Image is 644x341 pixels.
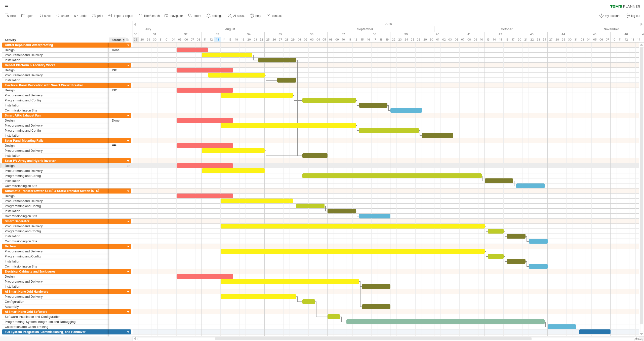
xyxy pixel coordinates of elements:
[635,337,643,341] div: v 422
[164,37,170,42] div: Friday, 1 August 2025
[5,329,107,334] div: Full System Integration, Commissioning, and Handover
[202,32,233,37] div: 33
[5,143,107,148] div: Design
[5,294,107,299] div: Procurement and Delivery
[441,37,447,42] div: Thursday, 2 October 2025
[390,37,397,42] div: Monday, 22 September 2025
[170,32,202,37] div: 32
[226,13,246,19] a: AI assist
[5,83,107,88] div: Electrical Panel Relocation with Smart Circuit Breaker
[208,37,214,42] div: Tuesday, 12 August 2025
[460,37,466,42] div: Tuesday, 7 October 2025
[107,13,135,19] a: import / export
[55,13,70,19] a: share
[80,14,87,18] span: undo
[151,37,158,42] div: Wednesday, 30 July 2025
[472,37,478,42] div: Thursday, 9 October 2025
[145,37,151,42] div: Tuesday, 29 July 2025
[478,37,485,42] div: Friday, 10 October 2025
[112,68,123,72] div: INC
[5,183,107,188] div: Commissioning on Site
[548,32,579,37] div: 44
[177,37,183,42] div: Tuesday, 5 August 2025
[453,37,460,42] div: Monday, 6 October 2025
[20,13,35,19] a: open
[171,14,183,18] span: navigator
[5,153,107,158] div: Installation
[137,13,161,19] a: filter/search
[328,32,359,37] div: 37
[5,58,107,62] div: Installation
[5,37,106,43] div: Activity
[271,37,277,42] div: Tuesday, 26 August 2025
[195,37,202,42] div: Friday, 8 August 2025
[4,13,17,19] a: new
[5,103,107,108] div: Installation
[510,37,516,42] div: Friday, 17 October 2025
[378,37,384,42] div: Thursday, 18 September 2025
[5,194,107,198] div: Design
[5,163,107,168] div: Design
[205,13,224,19] a: settings
[522,37,529,42] div: Tuesday, 21 October 2025
[409,37,416,42] div: Thursday, 25 September 2025
[434,37,441,42] div: Wednesday, 1 October 2025
[5,259,107,264] div: Installation
[605,14,620,18] span: my account
[365,37,372,42] div: Tuesday, 16 September 2025
[170,37,177,42] div: Monday, 4 August 2025
[112,48,123,52] div: Done
[598,13,622,19] a: my account
[485,37,491,42] div: Monday, 13 October 2025
[10,14,16,18] span: new
[255,14,261,18] span: help
[516,37,522,42] div: Monday, 20 October 2025
[453,32,485,37] div: 41
[5,108,107,113] div: Commissioning on Site
[5,158,107,163] div: Solar PV Array and Hybrid Inverter
[27,14,33,18] span: open
[516,32,548,37] div: 43
[164,26,296,32] div: August 2025
[5,173,107,178] div: Programming and Config
[422,32,453,37] div: 40
[390,32,422,37] div: 39
[5,88,107,93] div: Design
[5,314,107,319] div: Software Installation and Configuration
[5,254,107,259] div: Programming ang Config
[5,178,107,183] div: Installation
[611,37,617,42] div: Monday, 10 November 2025
[529,37,535,42] div: Wednesday, 22 October 2025
[5,168,107,173] div: Procurement and Delivery
[585,37,592,42] div: Tuesday, 4 November 2025
[466,37,472,42] div: Wednesday, 8 October 2025
[617,37,623,42] div: Tuesday, 11 November 2025
[579,37,585,42] div: Monday, 3 November 2025
[5,324,107,329] div: Calibration and Client Training
[227,37,233,42] div: Friday, 15 August 2025
[5,229,107,234] div: Programming and Config
[139,32,170,37] div: 31
[422,37,428,42] div: Monday, 29 September 2025
[5,128,107,133] div: Programming and Config
[403,37,409,42] div: Wednesday, 24 September 2025
[5,73,107,78] div: Procurement and Delivery
[114,14,133,18] span: import / export
[296,26,434,32] div: September 2025
[629,37,636,42] div: Thursday, 13 November 2025
[636,37,642,42] div: Friday, 14 November 2025
[598,37,604,42] div: Thursday, 6 November 2025
[309,37,315,42] div: Wednesday, 3 September 2025
[112,37,123,43] div: Status
[258,37,265,42] div: Friday, 22 August 2025
[296,32,328,37] div: 36
[315,37,321,42] div: Thursday, 4 September 2025
[246,37,252,42] div: Wednesday, 20 August 2025
[384,37,390,42] div: Friday, 19 September 2025
[567,37,573,42] div: Thursday, 30 October 2025
[5,309,107,314] div: AI Smart Nano Grid Software
[5,113,107,118] div: Smart Attic Exhaust Fan
[194,14,201,18] span: zoom
[634,339,642,341] div: Show Legend
[5,249,107,254] div: Procurement and Delivery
